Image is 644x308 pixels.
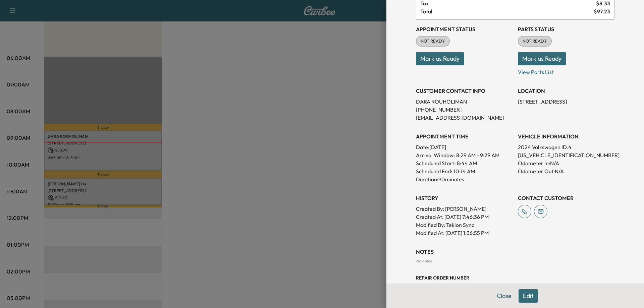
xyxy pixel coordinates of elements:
[416,159,455,167] p: Scheduled Start:
[456,151,499,159] span: 8:29 AM - 9:29 AM
[416,114,513,122] p: [EMAIL_ADDRESS][DOMAIN_NAME]
[416,52,464,65] button: Mark as Ready
[416,25,513,33] h3: Appointment Status
[416,143,513,151] p: Date: [DATE]
[416,258,614,264] div: No notes
[416,221,513,229] p: Modified By : Tekion Sync
[416,205,513,213] p: Created By : [PERSON_NAME]
[416,132,513,140] h3: APPOINTMENT TIME
[492,289,516,303] button: Close
[416,98,513,106] p: DARA ROUHOLIMAN
[416,229,513,237] p: Modified At : [DATE] 1:36:55 PM
[416,106,513,114] p: [PHONE_NUMBER]
[594,7,610,15] span: $ 97.23
[416,167,452,175] p: Scheduled End:
[416,274,614,281] h3: Repair Order number
[518,87,614,95] h3: LOCATION
[519,289,538,303] button: Edit
[420,7,594,15] span: Total
[417,38,449,45] span: NOT READY
[416,248,614,256] h3: NOTES
[518,25,614,33] h3: Parts Status
[518,52,566,65] button: Mark as Ready
[518,143,614,151] p: 2024 Volkswagen ID.4
[416,87,513,95] h3: CUSTOMER CONTACT INFO
[416,213,513,221] p: Created At : [DATE] 7:46:36 PM
[416,175,513,183] p: Duration: 90 minutes
[518,194,614,202] h3: CONTACT CUSTOMER
[518,132,614,140] h3: VEHICLE INFORMATION
[518,151,614,159] p: [US_VEHICLE_IDENTIFICATION_NUMBER]
[453,167,475,175] p: 10:14 AM
[519,38,551,45] span: NOT READY
[416,151,513,159] p: Arrival Window:
[518,167,614,175] p: Odometer Out: N/A
[518,65,614,76] p: View Parts List
[457,159,477,167] p: 8:44 AM
[416,194,513,202] h3: History
[518,159,614,167] p: Odometer In: N/A
[518,98,614,106] p: [STREET_ADDRESS]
